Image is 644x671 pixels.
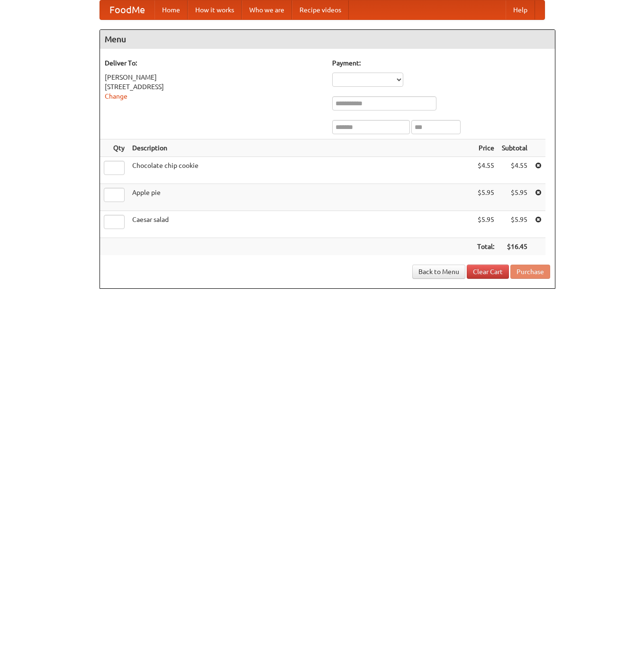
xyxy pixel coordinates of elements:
[473,157,498,184] td: $4.55
[498,238,531,256] th: $16.45
[105,73,323,82] div: [PERSON_NAME]
[188,0,242,19] a: How it works
[128,184,473,211] td: Apple pie
[128,157,473,184] td: Chocolate chip cookie
[498,157,531,184] td: $4.55
[105,82,323,92] div: [STREET_ADDRESS]
[498,139,531,157] th: Subtotal
[473,211,498,238] td: $5.95
[105,92,127,100] a: Change
[473,184,498,211] td: $5.95
[292,0,349,19] a: Recipe videos
[242,0,292,19] a: Who we are
[473,139,498,157] th: Price
[100,0,154,19] a: FoodMe
[100,30,555,49] h4: Menu
[105,58,323,68] h5: Deliver To:
[510,265,550,279] button: Purchase
[498,211,531,238] td: $5.95
[128,211,473,238] td: Caesar salad
[128,139,473,157] th: Description
[412,265,465,279] a: Back to Menu
[473,238,498,256] th: Total:
[154,0,188,19] a: Home
[506,0,535,19] a: Help
[467,265,509,279] a: Clear Cart
[498,184,531,211] td: $5.95
[332,58,550,68] h5: Payment:
[100,139,128,157] th: Qty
